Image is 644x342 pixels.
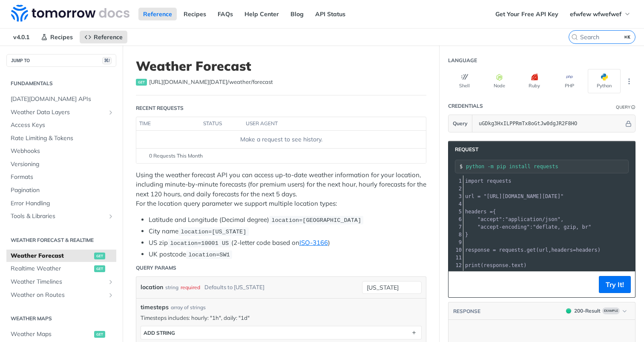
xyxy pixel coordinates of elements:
a: Webhooks [6,145,116,158]
span: Example [602,308,620,314]
span: Weather on Routes [11,291,105,299]
span: : [465,224,591,230]
div: ADD string [144,330,175,336]
button: Hide [624,119,633,128]
button: Shell [448,69,481,93]
a: Tools & LibrariesShow subpages for Tools & Libraries [6,210,116,223]
span: "[URL][DOMAIN_NAME][DATE]" [483,193,563,199]
span: 200 [566,308,571,313]
div: Recent Requests [136,104,184,112]
span: } [465,232,468,238]
span: = [573,247,576,253]
h2: Fundamentals [6,80,116,87]
div: 6 [448,216,463,223]
div: 7 [448,223,463,231]
svg: Search [571,34,578,40]
button: More Languages [623,75,635,88]
div: Make a request to see history. [140,135,423,144]
div: 2 [448,185,463,193]
a: Recipes [36,31,78,43]
div: 12 [448,262,463,269]
div: Query Params [136,264,176,272]
span: [DATE][DOMAIN_NAME] APIs [11,95,114,103]
span: response [465,247,490,253]
a: ISO-3166 [299,239,328,247]
span: "deflate, gzip, br" [533,224,591,230]
button: Show subpages for Tools & Libraries [107,213,114,220]
span: url [539,247,548,253]
span: = [490,209,493,215]
a: Help Center [240,8,284,20]
div: 10 [448,246,463,254]
span: Access Keys [11,121,114,129]
span: Weather Maps [11,330,92,339]
button: Query [448,115,472,132]
button: Ruby [518,69,551,93]
span: Recipes [50,33,73,41]
li: City name [149,227,426,236]
span: ⌘/ [102,57,112,64]
a: API Status [310,8,350,20]
div: Language [448,57,477,64]
div: 1 [448,177,463,185]
div: Query [616,104,630,110]
a: Error Handling [6,197,116,210]
button: JUMP TO⌘/ [6,54,116,67]
a: Access Keys [6,119,116,132]
span: 0 Requests This Month [149,152,203,160]
span: Error Handling [11,199,114,208]
div: 8 [448,231,463,239]
span: "accept-encoding" [477,224,530,230]
a: Blog [286,8,308,20]
a: Versioning [6,158,116,171]
span: headers [551,247,573,253]
div: 9 [448,239,463,246]
span: efwfew wfwefwef [570,10,621,18]
span: Formats [11,173,114,181]
th: time [136,117,200,131]
button: Show subpages for Weather Timelines [107,279,114,285]
span: location=[GEOGRAPHIC_DATA] [271,217,361,224]
span: get [527,247,536,253]
i: Information [631,105,635,109]
span: . ( , ) [465,247,601,253]
span: Weather Forecast [11,252,92,260]
button: Show subpages for Weather Data Layers [107,109,114,116]
span: headers [465,209,487,215]
span: Reference [94,33,123,41]
span: = [493,247,496,253]
span: print [465,262,480,268]
span: location=[US_STATE] [181,229,246,235]
div: Defaults to [US_STATE] [204,281,264,293]
span: timesteps [141,303,169,312]
span: Rate Limiting & Tokens [11,134,114,143]
span: Tools & Libraries [11,212,105,221]
button: efwfew wfwefwef [565,8,635,20]
p: Timesteps includes: hourly: "1h", daily: "1d" [141,314,422,322]
span: location=10001 US [170,240,229,247]
span: v4.0.1 [9,31,34,43]
p: Using the weather forecast API you can access up-to-date weather information for your location, i... [136,170,426,209]
span: Query [453,120,468,127]
span: ( . ) [465,262,527,268]
div: 200 - Result [574,307,601,315]
span: Request [451,146,478,153]
div: required [181,281,200,293]
input: apikey [474,115,624,132]
span: requests [499,247,524,253]
span: "accept" [477,216,502,222]
a: Weather on RoutesShow subpages for Weather on Routes [6,289,116,302]
a: [DATE][DOMAIN_NAME] APIs [6,93,116,106]
input: Request instructions [466,164,628,170]
button: RESPONSE [453,307,481,316]
div: string [165,281,178,293]
span: get [136,79,147,86]
span: headers [576,247,598,253]
span: requests [487,178,512,184]
span: : , [465,216,563,222]
h2: Weather Forecast & realtime [6,236,116,244]
span: response [483,262,508,268]
span: import [465,178,483,184]
th: user agent [243,117,409,131]
span: { [465,209,496,215]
